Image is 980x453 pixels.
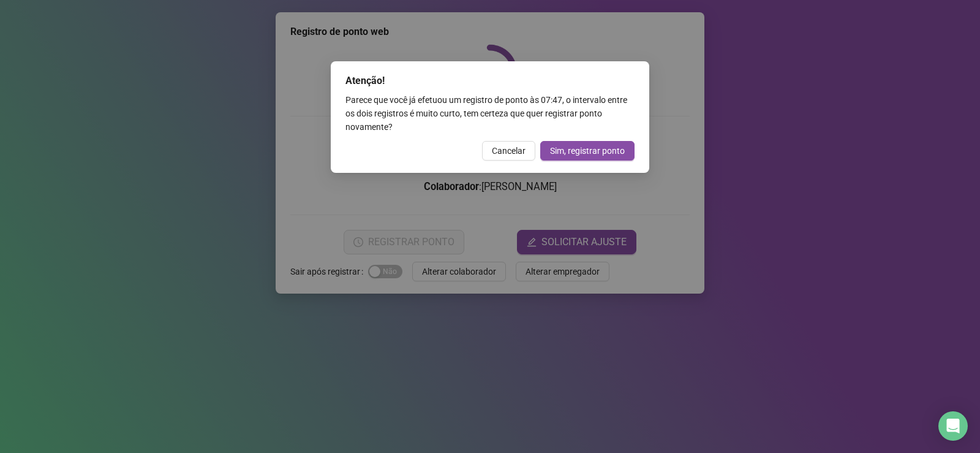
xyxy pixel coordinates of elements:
[345,93,635,134] div: Parece que você já efetuou um registro de ponto às 07:47 , o intervalo entre os dois registros é ...
[492,144,526,158] span: Cancelar
[938,411,968,441] div: Open Intercom Messenger
[550,144,625,158] span: Sim, registrar ponto
[345,74,635,88] div: Atenção!
[540,141,635,161] button: Sim, registrar ponto
[482,141,535,161] button: Cancelar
